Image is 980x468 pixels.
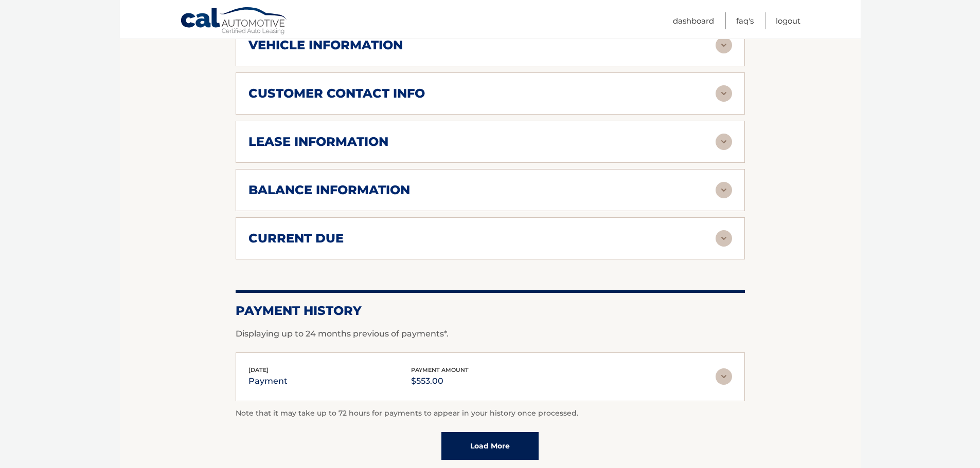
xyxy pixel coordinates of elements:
[236,303,745,319] h2: Payment History
[236,328,745,340] p: Displaying up to 24 months previous of payments*.
[716,230,732,247] img: accordion-rest.svg
[248,231,344,246] h2: current due
[716,37,732,53] img: accordion-rest.svg
[441,432,539,460] a: Load More
[673,12,714,29] a: Dashboard
[776,12,800,29] a: Logout
[248,374,288,388] p: payment
[248,38,403,53] h2: vehicle information
[716,85,732,102] img: accordion-rest.svg
[716,368,732,385] img: accordion-rest.svg
[716,182,732,198] img: accordion-rest.svg
[248,366,269,373] span: [DATE]
[736,12,754,29] a: FAQ's
[248,86,425,101] h2: customer contact info
[411,366,469,373] span: payment amount
[248,182,410,198] h2: balance information
[180,7,288,36] a: Cal Automotive
[236,407,745,420] p: Note that it may take up to 72 hours for payments to appear in your history once processed.
[248,134,388,149] h2: lease information
[411,374,469,388] p: $553.00
[716,134,732,150] img: accordion-rest.svg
